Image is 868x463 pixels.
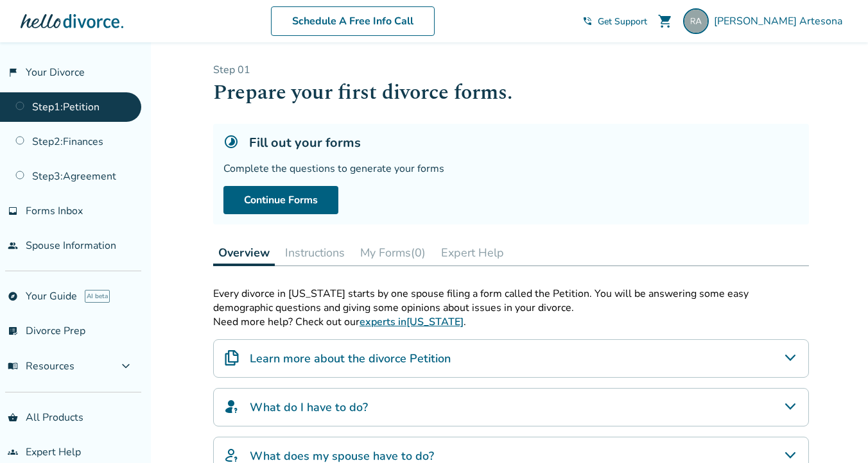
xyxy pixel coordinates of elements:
p: Every divorce in [US_STATE] starts by one spouse filing a form called the Petition. You will be a... [213,287,809,315]
img: Learn more about the divorce Petition [224,350,239,366]
h1: Prepare your first divorce forms. [213,77,809,108]
div: What do I have to do? [213,388,809,426]
a: Continue Forms [223,186,338,214]
span: Get Support [598,15,647,28]
button: Expert Help [436,240,509,265]
span: shopping_basket [8,412,18,423]
span: groups [8,447,18,457]
span: phone_in_talk [582,16,593,26]
img: What do I have to do? [224,399,239,414]
span: flag_2 [8,67,18,78]
a: phone_in_talkGet Support [582,15,647,28]
img: rox@roxanneandco.com [683,8,709,34]
button: My Forms(0) [355,240,431,265]
div: Complete the questions to generate your forms [223,162,799,176]
span: people [8,240,18,251]
a: experts in[US_STATE] [360,315,464,329]
p: Step 0 1 [213,63,809,77]
div: Learn more about the divorce Petition [213,339,809,378]
button: Instructions [280,240,350,265]
p: Need more help? Check out our . [213,315,809,329]
span: explore [8,291,18,301]
h4: Learn more about the divorce Petition [250,350,451,367]
span: inbox [8,206,18,216]
span: expand_more [118,358,134,374]
img: What does my spouse have to do? [224,448,239,463]
span: shopping_cart [657,13,673,29]
span: Forms Inbox [26,204,83,218]
a: Schedule A Free Info Call [271,6,435,36]
span: AI beta [85,290,110,303]
button: Overview [213,240,275,266]
h5: Fill out your forms [249,134,361,151]
span: list_alt_check [8,326,18,336]
span: Resources [8,359,74,373]
span: menu_book [8,361,18,371]
h4: What do I have to do? [250,399,368,416]
span: [PERSON_NAME] Artesona [714,14,847,28]
iframe: Chat Widget [804,401,868,463]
